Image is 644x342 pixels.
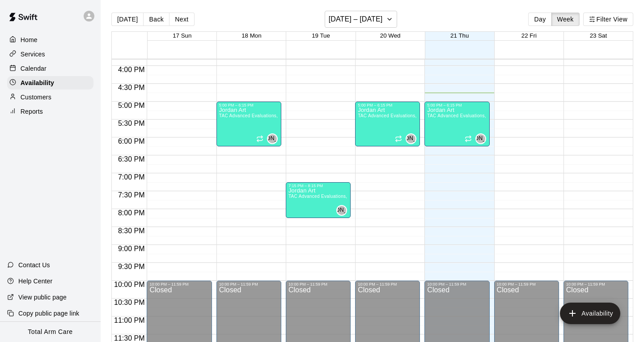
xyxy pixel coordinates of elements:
[358,282,417,286] div: 10:00 PM – 11:59 PM
[475,133,486,144] div: Jordan Art
[116,245,147,252] span: 9:00 PM
[116,66,147,73] span: 4:00 PM
[219,282,279,286] div: 10:00 PM – 11:59 PM
[288,282,348,286] div: 10:00 PM – 11:59 PM
[380,32,401,39] button: 20 Wed
[551,13,580,26] button: Week
[427,103,487,107] div: 5:00 PM – 6:15 PM
[286,182,351,218] div: 7:15 PM – 8:15 PM: Available
[149,282,209,286] div: 10:00 PM – 11:59 PM
[566,282,626,286] div: 10:00 PM – 11:59 PM
[173,32,191,39] button: 17 Sun
[7,33,93,47] a: Home
[112,299,147,306] span: 10:30 PM
[112,334,147,342] span: 11:30 PM
[116,263,147,270] span: 9:30 PM
[116,173,147,181] span: 7:00 PM
[256,135,263,142] span: Recurring availability
[116,155,147,163] span: 6:30 PM
[18,277,52,286] p: Help Center
[18,293,67,302] p: View public page
[288,194,386,199] span: TAC Advanced Evaluations, TAC training area
[450,32,469,39] button: 21 Thu
[111,13,144,26] button: [DATE]
[21,64,47,73] p: Calendar
[7,47,93,61] a: Services
[406,133,416,144] div: Jordan Art
[216,102,281,146] div: 5:00 PM – 6:15 PM: Available
[112,316,147,324] span: 11:00 PM
[7,76,93,90] a: Availability
[427,282,487,286] div: 10:00 PM – 11:59 PM
[21,35,38,44] p: Home
[241,32,261,39] button: 18 Mon
[427,113,520,118] span: TAC Advanced Evaluations, TAC Evaluation
[358,113,451,118] span: TAC Advanced Evaluations, TAC Evaluation
[7,105,93,118] a: Reports
[18,309,79,318] p: Copy public page link
[329,13,383,26] h6: [DATE] – [DATE]
[7,62,93,75] a: Calendar
[21,50,45,59] p: Services
[388,134,434,143] span: [PERSON_NAME]
[116,191,147,199] span: 7:30 PM
[325,11,398,28] button: [DATE] – [DATE]
[21,78,54,87] p: Availability
[116,227,147,235] span: 8:30 PM
[116,102,147,109] span: 5:00 PM
[116,120,147,127] span: 5:30 PM
[583,13,633,26] button: Filter View
[143,13,169,26] button: Back
[590,32,607,39] button: 23 Sat
[458,134,504,143] span: [PERSON_NAME]
[358,103,417,107] div: 5:00 PM – 6:15 PM
[497,282,556,286] div: 10:00 PM – 11:59 PM
[465,135,472,142] span: Recurring availability
[116,84,147,91] span: 4:30 PM
[312,32,330,39] button: 19 Tue
[560,303,620,324] button: add
[219,113,312,118] span: TAC Advanced Evaluations, TAC Evaluation
[521,32,537,39] button: 22 Fri
[169,13,194,26] button: Next
[112,281,147,288] span: 10:00 PM
[395,135,402,142] span: Recurring availability
[7,90,93,104] a: Customers
[28,327,72,337] p: Total Arm Care
[18,261,50,269] p: Contact Us
[219,103,279,107] div: 5:00 PM – 6:15 PM
[116,209,147,217] span: 8:00 PM
[21,107,43,116] p: Reports
[424,102,489,146] div: 5:00 PM – 6:15 PM: Available
[355,102,420,146] div: 5:00 PM – 6:15 PM: Available
[267,133,278,144] div: Jordan Art
[318,206,365,215] span: [PERSON_NAME]
[528,13,551,26] button: Day
[288,184,348,188] div: 7:15 PM – 8:15 PM
[249,134,296,143] span: [PERSON_NAME]
[21,93,51,102] p: Customers
[336,205,347,216] div: Jordan Art
[116,137,147,145] span: 6:00 PM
